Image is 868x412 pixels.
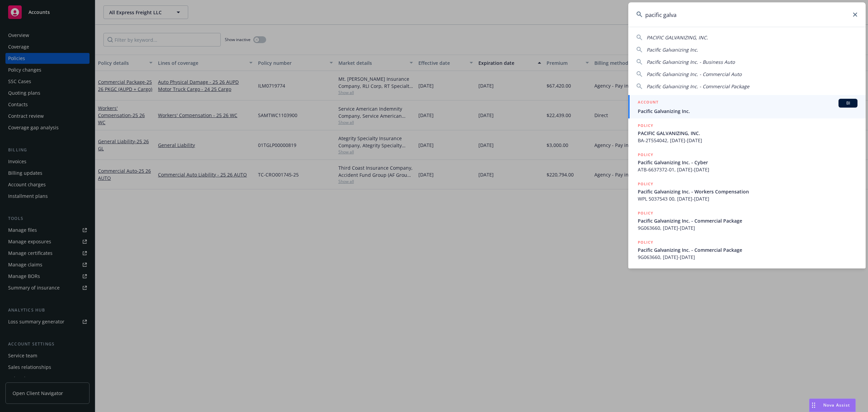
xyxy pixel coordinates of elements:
[628,235,866,264] a: POLICYPacific Galvanizing Inc. - Commercial Package9G063660, [DATE]-[DATE]
[638,246,857,254] span: Pacific Galvanizing Inc. - Commercial Package
[647,59,735,65] span: Pacific Galvanizing Inc. - Business Auto
[638,210,653,217] h5: POLICY
[628,118,866,148] a: POLICYPACIFIC GALVANIZING, INC.BA-2T554042, [DATE]-[DATE]
[628,2,866,27] input: Search...
[638,254,857,261] span: 9G063660, [DATE]-[DATE]
[638,108,857,115] span: Pacific Galvanizing Inc.
[628,95,866,118] a: ACCOUNTBIPacific Galvanizing Inc.
[823,402,850,408] span: Nova Assist
[638,188,857,195] span: Pacific Galvanizing Inc. - Workers Compensation
[638,122,653,129] h5: POLICY
[628,206,866,235] a: POLICYPacific Galvanizing Inc. - Commercial Package9G063660, [DATE]-[DATE]
[809,398,856,412] button: Nova Assist
[638,195,857,202] span: WPL 5037543 00, [DATE]-[DATE]
[647,46,698,53] span: Pacific Galvanizing Inc.
[638,166,857,173] span: ATB-6637372-01, [DATE]-[DATE]
[841,100,855,106] span: BI
[638,137,857,144] span: BA-2T554042, [DATE]-[DATE]
[809,399,818,412] div: Drag to move
[628,177,866,206] a: POLICYPacific Galvanizing Inc. - Workers CompensationWPL 5037543 00, [DATE]-[DATE]
[638,217,857,224] span: Pacific Galvanizing Inc. - Commercial Package
[647,83,749,90] span: Pacific Galvanizing Inc. - Commercial Package
[647,71,742,77] span: Pacific Galvanizing Inc. - Commercial Auto
[638,99,658,107] h5: ACCOUNT
[638,181,653,187] h5: POLICY
[638,159,857,166] span: Pacific Galvanizing Inc. - Cyber
[628,148,866,177] a: POLICYPacific Galvanizing Inc. - CyberATB-6637372-01, [DATE]-[DATE]
[638,130,857,137] span: PACIFIC GALVANIZING, INC.
[647,34,708,41] span: PACIFIC GALVANIZING, INC.
[638,151,653,158] h5: POLICY
[638,239,653,246] h5: POLICY
[638,224,857,231] span: 9G063660, [DATE]-[DATE]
